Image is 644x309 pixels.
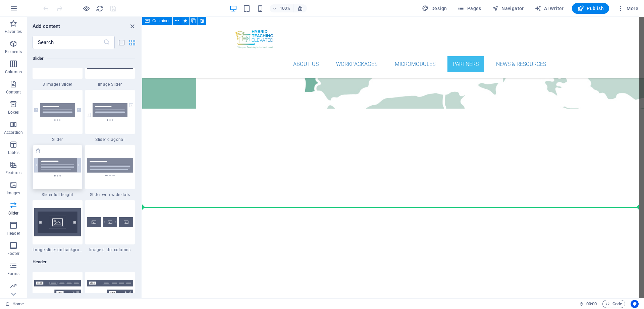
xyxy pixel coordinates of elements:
p: Footer [7,251,19,256]
span: Publish [577,5,604,12]
img: menu-bar-centered.svg [87,280,133,308]
button: Click here to leave preview mode and continue editing [82,4,90,12]
div: Slider diagonal [85,90,135,142]
button: AI Writer [532,3,567,14]
h6: 100% [280,4,290,12]
button: reload [96,4,104,12]
span: Image slider on background [33,247,83,253]
button: Code [602,300,625,308]
span: Container [152,19,170,23]
span: Navigator [492,5,524,12]
button: Navigator [489,3,527,14]
p: Elements [5,49,22,54]
p: Content [6,89,21,95]
span: Code [605,300,622,308]
p: Slider [8,210,19,216]
a: Click to cancel selection. Double-click to open Pages [5,300,24,308]
span: Image Slider [85,82,135,87]
span: Pages [458,5,481,12]
div: Slider full height [33,145,83,197]
i: On resize automatically adjust zoom level to fit chosen device. [297,5,303,11]
span: 3 Images Slider [33,82,83,87]
i: Reload page [96,5,104,12]
div: Slider with wide dots [85,145,135,197]
img: image-slider-on-background.svg [34,208,81,236]
img: slider.svg [34,103,81,121]
span: Slider full height [33,192,83,197]
button: Pages [455,3,484,14]
p: Forms [7,271,19,276]
button: More [614,3,641,14]
span: Slider diagonal [85,137,135,142]
p: Images [7,190,20,196]
p: Header [7,231,20,236]
img: slider-full-height.svg [34,158,81,176]
h6: Slider [33,54,135,63]
img: slider-wide-dots1.svg [87,158,133,176]
span: 00 00 [586,300,597,308]
span: Design [422,5,447,12]
button: Publish [572,3,609,14]
h6: Add content [33,22,60,30]
span: : [591,301,592,306]
h6: Session time [579,300,597,308]
p: Columns [5,69,22,75]
p: Boxes [8,110,19,115]
span: Slider [33,137,83,142]
span: AI Writer [535,5,564,12]
button: close panel [128,22,136,30]
button: list-view [117,38,125,46]
span: Add to favorites [35,148,41,153]
p: Tables [7,150,19,155]
p: Favorites [5,29,22,34]
span: Image slider columns [85,247,135,253]
p: Accordion [4,130,23,135]
span: Slider with wide dots [85,192,135,197]
img: image-slider-columns.svg [87,217,133,227]
p: Features [5,170,21,176]
button: Usercentrics [631,300,639,308]
div: Slider [33,90,83,142]
div: Design (Ctrl+Alt+Y) [419,3,450,14]
img: menu-bar-bordered.svg [34,280,81,308]
span: More [617,5,638,12]
div: Image slider columns [85,200,135,253]
div: Image slider on background [33,200,83,253]
input: Search [33,36,103,49]
button: 100% [270,4,293,12]
h6: Header [33,258,135,266]
button: Design [419,3,450,14]
button: grid-view [128,38,136,46]
img: slider-diagonal.svg [87,103,133,121]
